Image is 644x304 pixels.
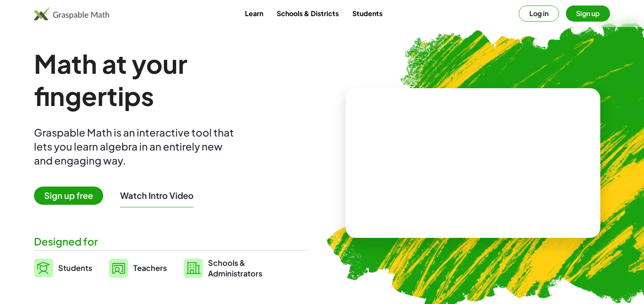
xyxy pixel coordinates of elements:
div: Designed for [34,234,309,248]
a: Teachers [109,257,167,279]
span: Schools & Administrators [208,257,262,279]
span: Teachers [133,263,167,273]
button: Watch Intro Video [120,190,194,201]
a: Students [346,6,389,21]
a: Schools & Districts [270,6,346,21]
a: Learn [238,6,270,21]
span: Students [58,263,92,273]
span: Sign up free [34,187,103,205]
img: svg%3e [109,259,128,278]
img: svg%3e [184,259,203,278]
video: What is this? This is dynamic math notation. Dynamic math notation plays a central role in how Gr... [409,131,537,195]
button: Log in [519,6,559,22]
div: Graspable Math is an interactive tool that lets you learn algebra in an entirely new and engaging... [34,126,238,167]
a: Students [34,257,92,279]
button: Sign up [566,6,610,22]
img: svg%3e [34,259,53,277]
a: Schools &Administrators [184,257,262,279]
h1: Math at your fingertips [34,47,304,112]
